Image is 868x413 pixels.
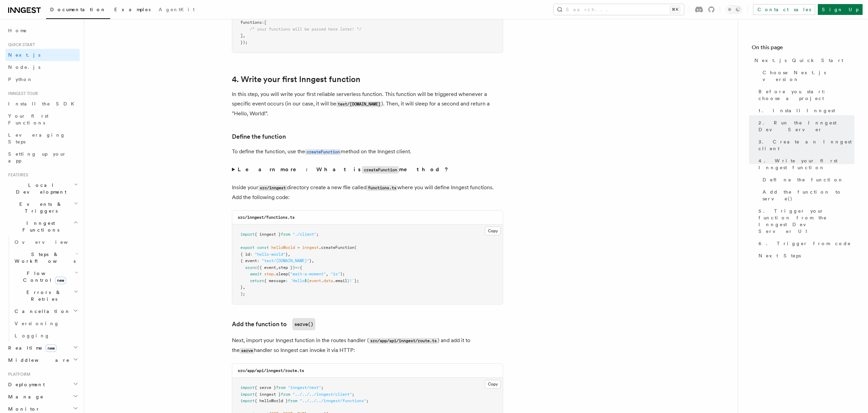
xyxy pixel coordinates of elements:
[5,345,57,351] span: Realtime
[366,398,369,403] span: ;
[264,278,285,283] span: { message
[250,27,361,32] span: /* your functions will be passed here later! */
[321,278,323,283] span: .
[5,73,80,85] a: Python
[240,33,243,38] span: ]
[262,20,264,25] span: :
[5,24,80,37] a: Home
[354,245,357,250] span: (
[232,165,503,175] summary: Learn more: What iscreateFunctionmethod?
[754,57,843,64] span: Next.js Quick Start
[760,66,854,85] a: Choose Next.js version
[297,245,300,250] span: =
[281,232,290,237] span: from
[336,101,381,107] code: test/[DOMAIN_NAME]
[305,149,341,155] code: createFunction
[752,43,854,54] h4: On this page
[250,272,262,276] span: await
[240,258,257,263] span: { event
[15,321,59,326] span: Versioning
[281,392,290,397] span: from
[756,250,854,262] a: Next Steps
[302,245,319,250] span: inngest
[12,270,75,283] span: Flow Control
[293,392,352,397] span: "../../../inngest/client"
[276,265,278,270] span: ,
[262,258,309,263] span: "test/[DOMAIN_NAME]"
[264,20,267,25] span: [
[240,385,255,390] span: import
[5,172,28,178] span: Features
[255,392,281,397] span: { inngest }
[293,232,316,237] span: "./client"
[5,354,80,366] button: Middleware
[354,278,359,283] span: };
[257,265,276,270] span: ({ event
[367,185,397,191] code: functions.ts
[15,333,50,338] span: Logging
[8,27,27,34] span: Home
[758,107,835,114] span: 1. Install Inngest
[292,318,315,330] code: serve()
[278,265,295,270] span: step })
[240,20,262,25] span: functions
[319,245,354,250] span: .createFunction
[245,265,257,270] span: async
[12,248,80,267] button: Steps & Workflows
[258,185,287,191] code: src/inngest
[257,245,269,250] span: const
[763,189,854,202] span: Add the function to serve()
[756,237,854,250] a: 6. Trigger from code
[309,258,312,263] span: }
[763,69,854,83] span: Choose Next.js version
[5,236,80,342] div: Inngest Functions
[5,91,38,96] span: Inngest tour
[159,7,195,12] span: AgentKit
[232,90,503,118] p: In this step, you will write your first reliable serverless function. This function will be trigg...
[758,88,854,102] span: Before you start: choose a project
[5,182,74,195] span: Local Development
[288,398,297,403] span: from
[5,357,70,363] span: Middleware
[763,176,844,183] span: Define the function
[818,4,863,15] a: Sign Up
[114,7,151,12] span: Examples
[333,278,347,283] span: .email
[232,75,360,84] a: 4. Write your first Inngest function
[756,117,854,136] a: 2. Run the Inngest Dev Server
[326,272,328,276] span: ,
[12,305,80,317] button: Cancellation
[8,113,48,125] span: Your first Functions
[285,278,288,283] span: :
[285,252,288,257] span: }
[155,2,199,18] a: AgentKit
[756,155,854,174] a: 4. Write your first Inngest function
[726,5,742,14] button: Toggle dark mode
[331,272,340,276] span: "1s"
[316,232,319,237] span: ;
[274,272,288,276] span: .sleep
[12,286,80,305] button: Errors & Retries
[12,236,80,248] a: Overview
[362,166,399,174] code: createFunction
[485,380,501,389] button: Copy
[232,183,503,202] p: Inside your directory create a new file called where you will define Inngest functions. Add the f...
[255,252,285,257] span: "hello-world"
[5,198,80,217] button: Events & Triggers
[5,217,80,236] button: Inngest Functions
[243,285,245,290] span: ,
[756,104,854,117] a: 1. Install Inngest
[240,245,255,250] span: export
[232,336,503,355] p: Next, import your Inngest function in the routes handler ( ) and add it to the handler so Inngest...
[240,232,255,237] span: import
[8,77,33,82] span: Python
[288,272,290,276] span: (
[257,258,259,263] span: :
[5,42,35,47] span: Quick start
[12,289,74,302] span: Errors & Retries
[369,338,438,344] code: src/app/api/inngest/route.ts
[250,278,264,283] span: return
[12,308,71,315] span: Cancellation
[323,278,333,283] span: data
[758,208,854,235] span: 5. Trigger your function from the Inngest Dev Server UI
